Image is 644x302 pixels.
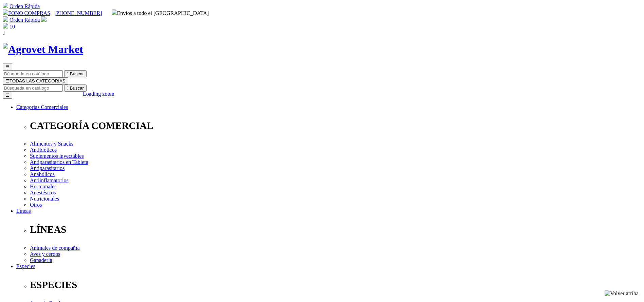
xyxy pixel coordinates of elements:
[10,24,15,30] span: 10
[67,71,69,76] i: 
[3,63,12,70] button: ☰
[3,84,63,92] input: Buscar
[3,77,68,84] button: ☰TODAS LAS CATEGORÍAS
[70,71,84,76] span: Buscar
[3,92,12,99] button: ☰
[10,17,40,23] a: Orden Rápida
[3,3,8,8] img: shopping-cart.svg
[83,91,114,97] div: Loading zoom
[112,10,117,15] img: delivery-truck.svg
[3,70,63,77] input: Buscar
[41,17,47,23] a: Acceda a su cuenta de cliente
[605,290,639,297] img: Volver arriba
[3,95,117,299] iframe: Brevo live chat
[30,279,641,290] p: ESPECIES
[3,24,15,30] a: 10
[3,30,5,36] i: 
[54,10,102,16] a: [PHONE_NUMBER]
[10,3,40,9] a: Orden Rápida
[112,10,209,16] span: Envíos a todo el [GEOGRAPHIC_DATA]
[5,64,10,69] span: ☰
[30,224,641,235] p: LÍNEAS
[70,86,84,91] span: Buscar
[67,86,69,91] i: 
[3,10,8,15] img: phone.svg
[3,10,50,16] a: FONO COMPRAS
[3,23,8,29] img: shopping-bag.svg
[41,16,47,22] img: user.svg
[64,84,87,92] button:  Buscar
[5,78,10,83] span: ☰
[3,43,83,56] img: Agrovet Market
[30,120,641,131] p: CATEGORÍA COMERCIAL
[64,70,87,77] button:  Buscar
[3,16,8,22] img: shopping-cart.svg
